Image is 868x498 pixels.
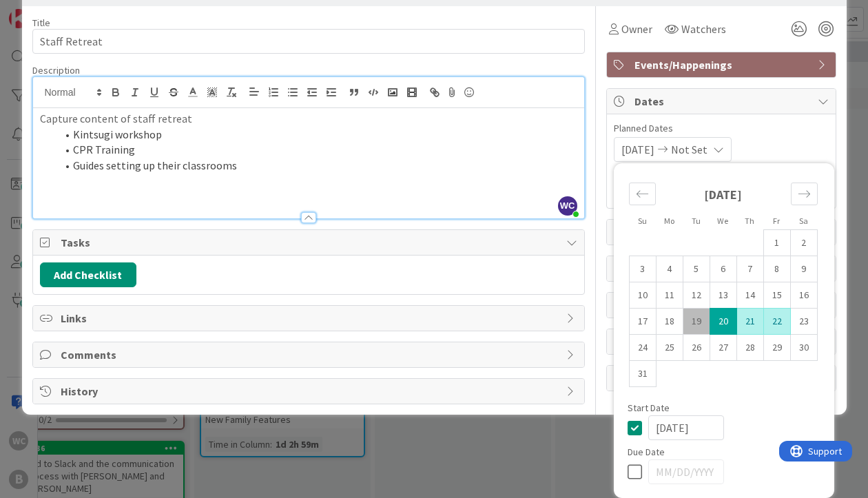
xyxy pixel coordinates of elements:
span: WC [558,196,577,216]
td: Choose Friday, 08/29/2025 12:00 PM as your check-out date. It’s available. [763,335,790,361]
td: Choose Sunday, 08/03/2025 12:00 PM as your check-out date. It’s available. [629,256,656,282]
span: Planned Dates [614,121,829,136]
div: Move forward to switch to the next month. [791,183,818,205]
span: [DATE] [621,141,654,158]
div: Move backward to switch to the previous month. [629,183,656,205]
td: Choose Friday, 08/08/2025 12:00 PM as your check-out date. It’s available. [763,256,790,282]
td: Choose Saturday, 08/23/2025 12:00 PM as your check-out date. It’s available. [790,309,817,335]
td: Choose Thursday, 08/07/2025 12:00 PM as your check-out date. It’s available. [736,256,763,282]
td: Choose Tuesday, 08/12/2025 12:00 PM as your check-out date. It’s available. [683,282,710,309]
span: Support [29,2,63,19]
span: Tasks [61,234,559,251]
td: Choose Wednesday, 08/27/2025 12:00 PM as your check-out date. It’s available. [710,335,736,361]
span: Dates [634,93,811,110]
p: Capture content of staff retreat [40,111,577,127]
td: Choose Saturday, 08/30/2025 12:00 PM as your check-out date. It’s available. [790,335,817,361]
input: MM/DD/YYYY [648,459,724,484]
td: Choose Sunday, 08/31/2025 12:00 PM as your check-out date. It’s available. [629,361,656,387]
strong: [DATE] [704,187,742,203]
span: Not Set [671,141,707,158]
li: CPR Training [56,142,577,158]
td: Choose Monday, 08/18/2025 12:00 PM as your check-out date. It’s available. [656,309,683,335]
td: Choose Wednesday, 08/06/2025 12:00 PM as your check-out date. It’s available. [710,256,736,282]
td: Choose Saturday, 08/16/2025 12:00 PM as your check-out date. It’s available. [790,282,817,309]
input: MM/DD/YYYY [648,415,724,440]
td: Choose Saturday, 08/09/2025 12:00 PM as your check-out date. It’s available. [790,256,817,282]
small: Mo [664,216,674,226]
label: Title [32,17,50,29]
button: Add Checklist [40,262,136,287]
td: Choose Tuesday, 08/19/2025 12:00 PM as your check-out date. It’s available. [683,309,710,335]
td: Choose Monday, 08/04/2025 12:00 PM as your check-out date. It’s available. [656,256,683,282]
input: type card name here... [32,29,585,54]
td: Choose Wednesday, 08/13/2025 12:00 PM as your check-out date. It’s available. [710,282,736,309]
span: Description [32,64,80,76]
td: Choose Friday, 08/22/2025 12:00 PM as your check-out date. It’s available. [763,309,790,335]
td: Choose Monday, 08/11/2025 12:00 PM as your check-out date. It’s available. [656,282,683,309]
td: Choose Saturday, 08/02/2025 12:00 PM as your check-out date. It’s available. [790,230,817,256]
li: Guides setting up their classrooms [56,158,577,174]
td: Choose Tuesday, 08/26/2025 12:00 PM as your check-out date. It’s available. [683,335,710,361]
small: Su [638,216,647,226]
td: Choose Thursday, 08/21/2025 12:00 PM as your check-out date. It’s available. [736,309,763,335]
small: Sa [799,216,808,226]
td: Choose Monday, 08/25/2025 12:00 PM as your check-out date. It’s available. [656,335,683,361]
small: Fr [773,216,780,226]
li: Kintsugi workshop [56,127,577,143]
td: Choose Sunday, 08/10/2025 12:00 PM as your check-out date. It’s available. [629,282,656,309]
span: History [61,383,559,400]
span: Events/Happenings [634,56,811,73]
span: Due Date [628,447,665,457]
small: We [717,216,728,226]
span: Start Date [628,403,670,413]
small: Th [745,216,754,226]
td: Choose Friday, 08/01/2025 12:00 PM as your check-out date. It’s available. [763,230,790,256]
td: Choose Sunday, 08/24/2025 12:00 PM as your check-out date. It’s available. [629,335,656,361]
td: Choose Friday, 08/15/2025 12:00 PM as your check-out date. It’s available. [763,282,790,309]
span: Watchers [681,21,726,37]
small: Tu [692,216,701,226]
span: Owner [621,21,652,37]
div: Calendar [614,170,833,403]
span: Comments [61,346,559,363]
td: Selected as start date. Wednesday, 08/20/2025 12:00 PM [710,309,736,335]
td: Choose Thursday, 08/28/2025 12:00 PM as your check-out date. It’s available. [736,335,763,361]
td: Choose Tuesday, 08/05/2025 12:00 PM as your check-out date. It’s available. [683,256,710,282]
span: Links [61,310,559,326]
td: Choose Sunday, 08/17/2025 12:00 PM as your check-out date. It’s available. [629,309,656,335]
td: Choose Thursday, 08/14/2025 12:00 PM as your check-out date. It’s available. [736,282,763,309]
